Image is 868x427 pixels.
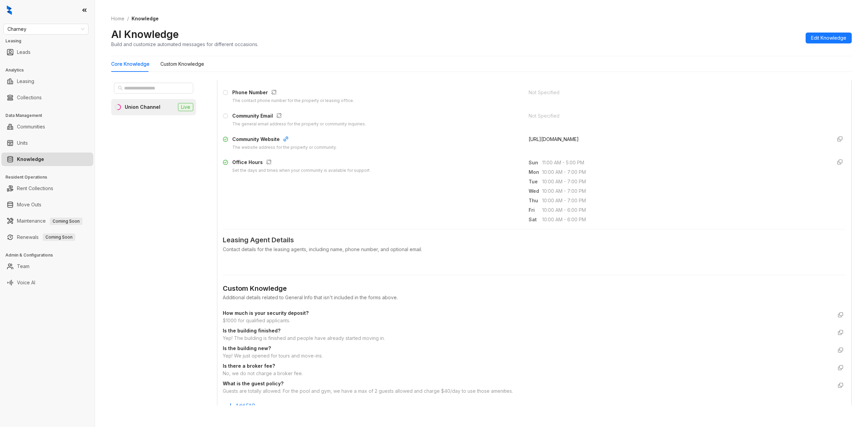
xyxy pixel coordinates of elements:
[132,16,159,21] span: Knowledge
[232,89,354,98] div: Phone Number
[111,41,258,48] div: Build and customize automated messages for different occasions.
[1,120,93,134] li: Communities
[529,178,542,185] span: Tue
[1,198,93,211] li: Move Outs
[17,198,41,211] a: Move Outs
[529,206,542,214] span: Fri
[1,276,93,289] li: Voice AI
[125,103,160,111] div: Union Channel
[223,294,846,301] div: Additional details related to General Info that isn't included in the forms above.
[1,182,93,195] li: Rent Collections
[236,402,255,409] span: Add FAQ
[223,363,275,369] strong: Is there a broker fee?
[50,218,82,225] span: Coming Soon
[7,24,84,34] span: Charney
[223,370,832,377] div: No, we do not charge a broker fee.
[223,345,271,351] strong: Is the building new?
[542,197,826,204] span: 10:00 AM - 7:00 PM
[529,168,542,176] span: Mon
[542,159,826,166] span: 11:00 AM - 5:00 PM
[1,45,93,59] li: Leads
[542,206,826,214] span: 10:00 AM - 6:00 PM
[1,214,93,228] li: Maintenance
[529,216,542,223] span: Sat
[178,103,193,111] span: Live
[529,159,542,166] span: Sun
[7,5,12,15] img: logo
[43,233,75,241] span: Coming Soon
[223,328,280,333] strong: Is the building finished?
[5,252,95,258] h3: Admin & Configurations
[160,60,204,68] div: Custom Knowledge
[17,260,29,273] a: Team
[17,45,31,59] a: Leads
[223,400,261,411] button: Add FAQ
[232,159,370,167] div: Office Hours
[542,216,826,223] span: 10:00 AM - 6:00 PM
[223,310,309,316] strong: How much is your security deposit?
[17,75,34,88] a: Leasing
[542,168,826,176] span: 10:00 AM - 7:00 PM
[118,86,123,90] span: search
[17,120,45,134] a: Communities
[127,15,129,22] li: /
[223,334,832,342] div: Yep! The building is finished and people have already started moving in.
[111,28,179,41] h2: AI Knowledge
[529,187,542,195] span: Wed
[1,260,93,273] li: Team
[17,91,42,104] a: Collections
[542,187,826,195] span: 10:00 AM - 7:00 PM
[17,136,28,150] a: Units
[529,112,826,120] div: Not Specified
[111,60,150,68] div: Core Knowledge
[223,283,846,294] div: Custom Knowledge
[5,174,95,180] h3: Resident Operations
[232,144,337,151] div: The website address for the property or community.
[529,197,542,204] span: Thu
[223,246,846,253] div: Contact details for the leasing agents, including name, phone number, and optional email.
[232,121,366,127] div: The general email address for the property or community inquiries.
[5,67,95,73] h3: Analytics
[1,230,93,244] li: Renewals
[17,182,53,195] a: Rent Collections
[806,33,852,43] button: Edit Knowledge
[232,136,337,144] div: Community Website
[232,167,370,174] div: Set the days and times when your community is available for support
[811,34,846,42] span: Edit Knowledge
[223,317,832,324] div: $1000 for qualified applicants.
[232,112,366,121] div: Community Email
[529,89,826,96] div: Not Specified
[529,136,579,142] span: [URL][DOMAIN_NAME]
[223,235,846,245] span: Leasing Agent Details
[542,178,826,185] span: 10:00 AM - 7:00 PM
[223,352,832,360] div: Yep! We just opened for tours and move-ins.
[232,98,354,104] div: The contact phone number for the property or leasing office.
[1,91,93,104] li: Collections
[223,387,832,395] div: Guests are totally allowed. For the pool and gym, we have a max of 2 guests allowed and charge $4...
[5,38,95,44] h3: Leasing
[17,230,75,244] a: RenewalsComing Soon
[110,15,126,22] a: Home
[1,136,93,150] li: Units
[5,113,95,119] h3: Data Management
[1,152,93,166] li: Knowledge
[17,276,35,289] a: Voice AI
[1,75,93,88] li: Leasing
[223,381,283,386] strong: What is the guest policy?
[17,152,44,166] a: Knowledge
